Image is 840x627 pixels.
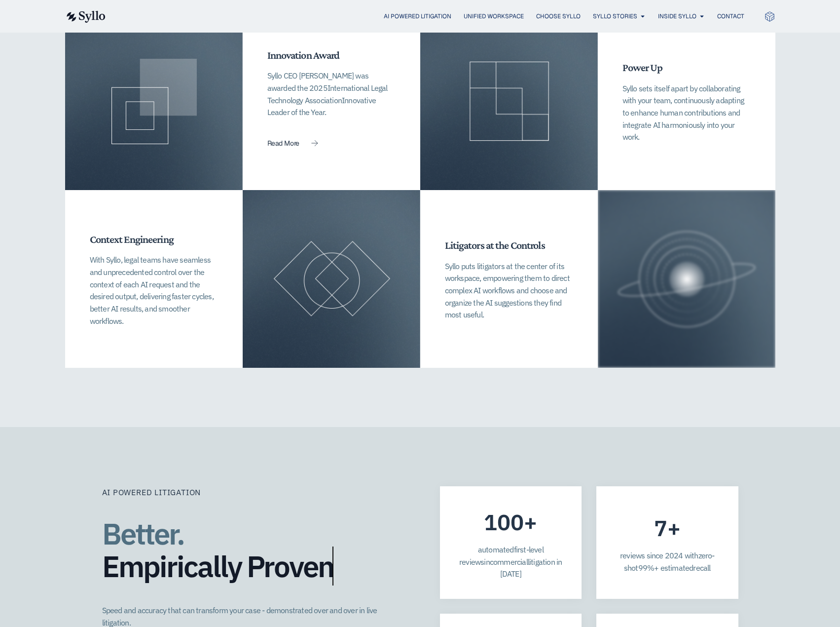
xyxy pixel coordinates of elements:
[267,83,388,105] span: International Legal Technology Association
[267,140,299,147] span: Read More
[267,49,340,61] span: Innovation Award
[622,82,751,143] p: Syllo sets itself apart by collaborating with your team, continuously adapting to enhance human c...
[490,557,528,567] span: commercial
[717,12,744,21] a: Contact
[667,522,681,534] span: +
[500,557,562,579] span: litigation in [DATE]
[638,563,694,573] span: 99%+ estimated
[622,61,663,74] span: Power Up
[384,12,451,21] a: AI Powered Litigation
[620,550,674,560] span: reviews since 20
[445,260,573,321] p: Syllo puts litigators at the center of its workspace, empowering them to direct complex AI workfl...
[125,12,744,21] div: Menu Toggle
[484,557,489,567] span: in
[65,11,106,23] img: syllo
[90,254,218,327] p: With Syllo, legal teams have seamless and unprecedented control over the context of each AI reque...
[445,239,545,251] span: Litigators at the Controls
[658,12,696,21] a: Inside Syllo
[693,563,710,573] span: recall
[267,70,396,118] p: Syllo CEO [PERSON_NAME] was awarded the 2025 Innovative Leader of the Year.
[654,522,667,534] span: 7
[484,516,524,528] span: 100
[593,12,637,21] a: Syllo Stories
[267,140,318,147] a: Read More
[482,545,514,554] span: utomated
[459,545,544,567] span: first-level reviews
[464,12,524,21] a: Unified Workspace
[536,12,581,21] a: Choose Syllo
[102,486,201,498] p: AI Powered Litigation
[102,550,333,583] span: Empirically Proven​
[90,233,174,245] span: Context Engineering
[678,550,698,560] span: 4 with
[674,550,678,560] span: 2
[624,550,715,573] span: zero-shot
[478,545,482,554] span: a
[125,12,744,21] nav: Menu
[102,514,184,553] span: Better.
[524,516,537,528] span: +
